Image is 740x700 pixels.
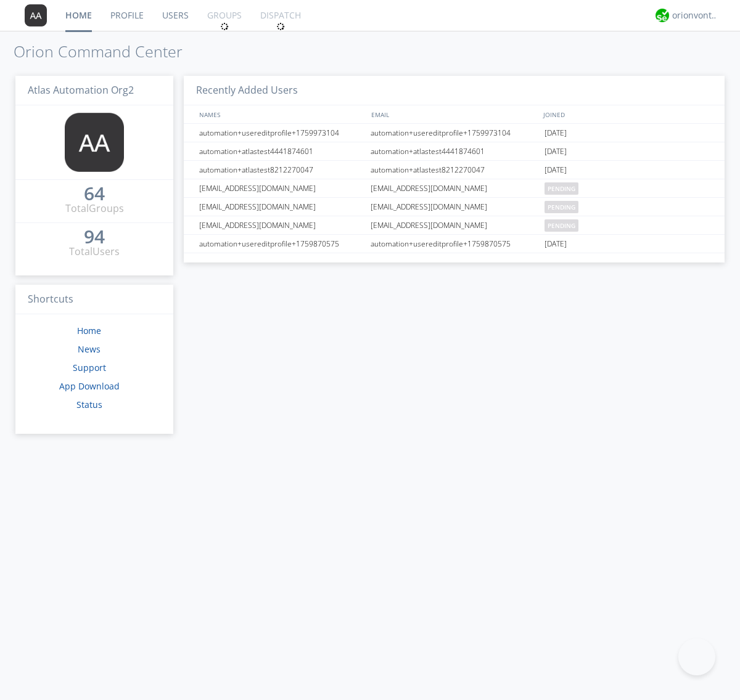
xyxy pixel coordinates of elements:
div: automation+usereditprofile+1759973104 [196,124,367,142]
a: 94 [84,230,105,245]
a: [EMAIL_ADDRESS][DOMAIN_NAME][EMAIL_ADDRESS][DOMAIN_NAME]pending [184,179,725,198]
div: JOINED [540,105,713,123]
a: 64 [84,187,105,201]
div: EMAIL [368,105,540,123]
div: NAMES [196,105,365,123]
span: [DATE] [545,161,567,179]
div: automation+atlastest4441874601 [196,142,367,160]
a: automation+atlastest4441874601automation+atlastest4441874601[DATE] [184,142,725,161]
a: [EMAIL_ADDRESS][DOMAIN_NAME][EMAIL_ADDRESS][DOMAIN_NAME]pending [184,198,725,216]
div: [EMAIL_ADDRESS][DOMAIN_NAME] [368,198,541,216]
span: pending [545,182,578,195]
a: Status [76,399,102,410]
div: Total Users [69,245,120,259]
a: automation+atlastest8212270047automation+atlastest8212270047[DATE] [184,161,725,179]
div: [EMAIL_ADDRESS][DOMAIN_NAME] [196,198,367,216]
img: spin.svg [220,22,229,31]
img: 373638.png [25,4,47,26]
div: [EMAIL_ADDRESS][DOMAIN_NAME] [196,179,367,197]
div: automation+usereditprofile+1759973104 [368,124,541,142]
a: News [78,343,101,355]
span: [DATE] [545,235,567,253]
a: automation+usereditprofile+1759973104automation+usereditprofile+1759973104[DATE] [184,124,725,142]
span: Atlas Automation Org2 [28,83,134,97]
div: 64 [84,187,105,200]
div: [EMAIL_ADDRESS][DOMAIN_NAME] [368,179,541,197]
iframe: Toggle Customer Support [678,638,715,675]
div: Total Groups [65,201,124,216]
div: [EMAIL_ADDRESS][DOMAIN_NAME] [368,216,541,234]
a: automation+usereditprofile+1759870575automation+usereditprofile+1759870575[DATE] [184,235,725,253]
div: 94 [84,230,105,243]
img: 29d36aed6fa347d5a1537e7736e6aa13 [656,9,669,22]
div: automation+atlastest4441874601 [368,142,541,160]
img: spin.svg [276,22,285,31]
div: automation+atlastest8212270047 [196,161,367,179]
a: Home [77,325,101,336]
h3: Shortcuts [15,285,173,315]
span: [DATE] [545,142,567,161]
span: pending [545,201,578,213]
div: automation+usereditprofile+1759870575 [368,235,541,253]
span: [DATE] [545,124,567,142]
img: 373638.png [65,113,124,172]
span: pending [545,219,578,232]
a: [EMAIL_ADDRESS][DOMAIN_NAME][EMAIL_ADDRESS][DOMAIN_NAME]pending [184,216,725,235]
a: App Download [59,380,120,392]
h3: Recently Added Users [184,76,725,106]
div: automation+atlastest8212270047 [368,161,541,179]
div: [EMAIL_ADDRESS][DOMAIN_NAME] [196,216,367,234]
a: Support [73,362,106,373]
div: automation+usereditprofile+1759870575 [196,235,367,253]
div: orionvontas+atlas+automation+org2 [672,9,718,22]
